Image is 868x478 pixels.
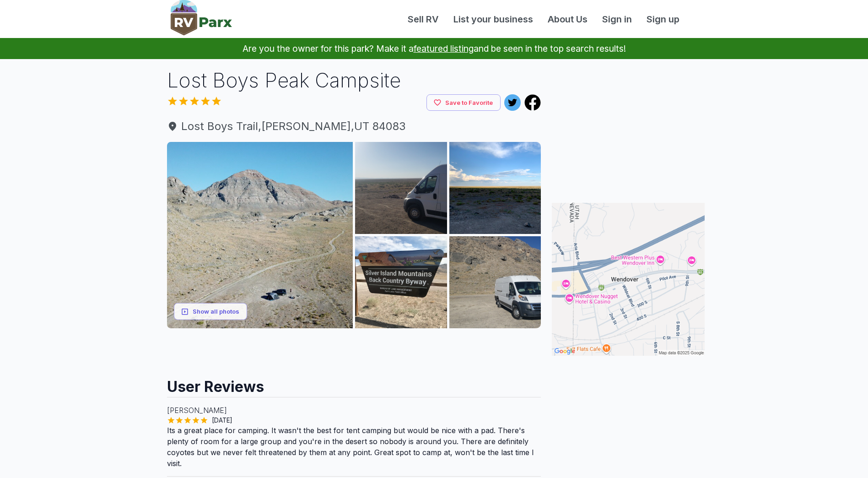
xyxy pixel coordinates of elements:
[449,236,541,328] img: AAcXr8ppVjulQ0iH1Qt4PaSN8_LKVhkdYu5fYeg5nPp1NDZP9ltCGgISCrLy-2335YLtY57vMU2pwZA5bDTVFfaSi4L2EvW63...
[552,66,705,181] iframe: Advertisement
[167,328,541,369] iframe: Advertisement
[355,142,447,234] img: AAcXr8pimER-ru3kL0jkAJ5IgL2Ql0Qu0rnguf4mW7ZHaAAnvU24-gJBgJcPgasqE1VAbS9dl844smiRCmxFU__9rDueD--zJ...
[167,118,541,135] span: Lost Boys Trail , [PERSON_NAME] , UT 84083
[552,363,705,478] iframe: Advertisement
[426,94,501,111] button: Save to Favorite
[414,43,474,54] a: featured listing
[446,12,540,26] a: List your business
[167,369,541,397] h2: User Reviews
[552,203,705,356] img: Map for Lost Boys Peak Campsite
[167,405,541,416] p: [PERSON_NAME]
[11,38,857,59] p: Are you the owner for this park? Make it a and be seen in the top search results!
[400,12,446,26] a: Sell RV
[167,142,353,328] img: AAcXr8ptPzobkx8-9OxKyICLd83WJxTxl1hi8m6y3WWsQwXgp0AE_BoUC4pikqg3e6emdMirzk4TmkvqLkJNKIiELIj7Q2Jxj...
[167,66,541,94] h1: Lost Boys Peak Campsite
[355,236,447,328] img: AAcXr8qlKxWBi6DJZyWYyYaFn_ZiUeo-IjrxDdrLCPfktCZ2IJHkkg_1R4dcNpeIfMJWDOF_Dxyc9yKsHV5_Hl-jlIWeRgge1...
[174,303,247,320] button: Show all photos
[540,12,595,26] a: About Us
[595,12,639,26] a: Sign in
[449,142,541,234] img: AAcXr8qTxlsQun5LnWaON0gGWEGTdySS046Kqm11CVLy9XUSZ-DST7jlvssqLOYbh79Rxp00EpXO_36mF9jX5s9ZjzlGvaeJR...
[167,118,541,135] a: Lost Boys Trail,[PERSON_NAME],UT 84083
[167,425,541,469] p: Its a great place for camping. It wasn't the best for tent camping but would be nice with a pad. ...
[639,12,687,26] a: Sign up
[208,416,236,425] span: [DATE]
